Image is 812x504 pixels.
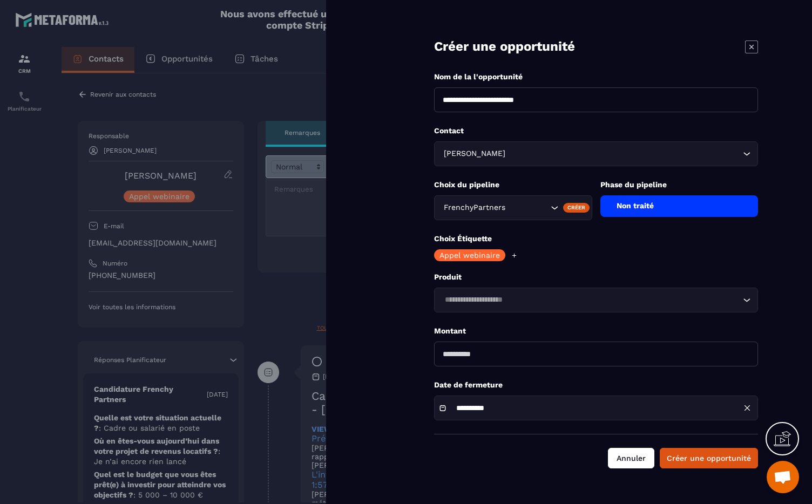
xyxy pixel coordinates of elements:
[563,203,590,213] div: Créer
[434,72,758,82] p: Nom de la l'opportunité
[434,288,758,312] div: Search for option
[434,38,575,56] p: Créer une opportunité
[434,326,758,336] p: Montant
[434,141,758,166] div: Search for option
[434,195,592,220] div: Search for option
[608,448,654,468] button: Annuler
[507,202,548,214] input: Search for option
[660,448,758,468] button: Créer une opportunité
[441,202,507,214] span: FrenchyPartners
[434,234,758,244] p: Choix Étiquette
[434,126,758,136] p: Contact
[434,272,758,282] p: Produit
[441,294,740,306] input: Search for option
[434,180,592,190] p: Choix du pipeline
[441,148,507,160] span: [PERSON_NAME]
[600,180,759,190] p: Phase du pipeline
[439,251,500,259] p: Appel webinaire
[434,380,758,390] p: Date de fermeture
[767,461,799,493] div: Ouvrir le chat
[507,148,740,160] input: Search for option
